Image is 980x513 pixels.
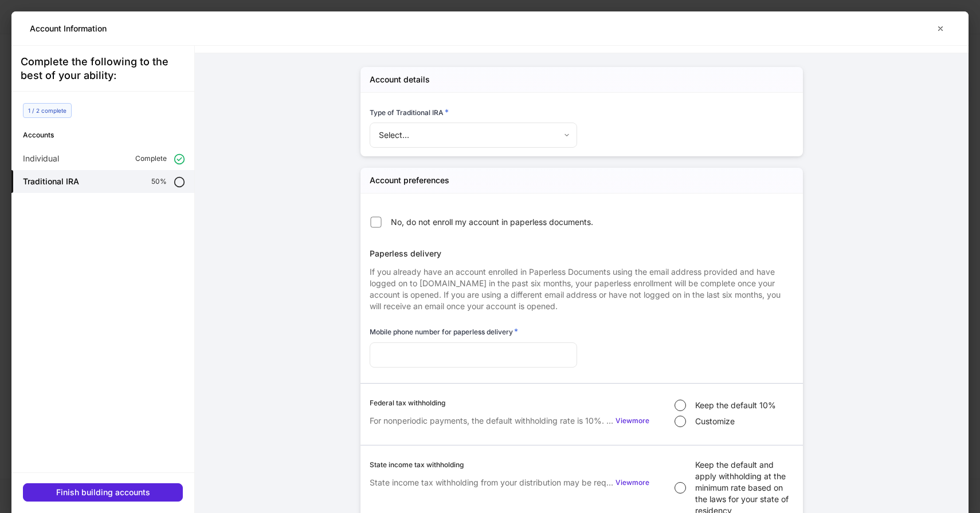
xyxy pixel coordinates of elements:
[370,248,794,259] div: Paperless delivery
[23,176,79,187] h5: Traditional IRA
[23,103,72,118] div: 1 / 2 complete
[370,175,449,186] h5: Account preferences
[11,170,194,193] a: Traditional IRA50%
[151,177,167,186] p: 50%
[370,397,649,408] div: Federal tax withholding
[616,477,649,488] button: Viewmore
[616,479,649,486] div: View more
[370,123,577,148] div: Select...
[370,477,613,488] p: State income tax withholding from your distribution may be required. In some cases, you may elect...
[23,129,194,140] h6: Accounts
[11,147,194,170] a: IndividualComplete
[370,74,430,85] h5: Account details
[370,106,449,118] h6: Type of Traditional IRA
[616,415,649,427] button: Viewmore
[370,326,518,337] h6: Mobile phone number for paperless delivery
[370,415,613,427] p: For nonperiodic payments, the default withholding rate is 10%. You can choose to have a different...
[23,483,183,502] button: Finish building accounts
[616,417,649,424] div: View more
[23,153,59,164] p: Individual
[56,488,150,496] div: Finish building accounts
[135,154,167,163] p: Complete
[21,55,185,82] div: Complete the following to the best of your ability:
[695,416,735,427] span: Customize
[370,459,649,470] div: State income tax withholding
[695,400,776,411] span: Keep the default 10%
[370,267,781,311] span: If you already have an account enrolled in Paperless Documents using the email address provided a...
[30,23,107,34] h5: Account Information
[391,216,593,228] span: No, do not enroll my account in paperless documents.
